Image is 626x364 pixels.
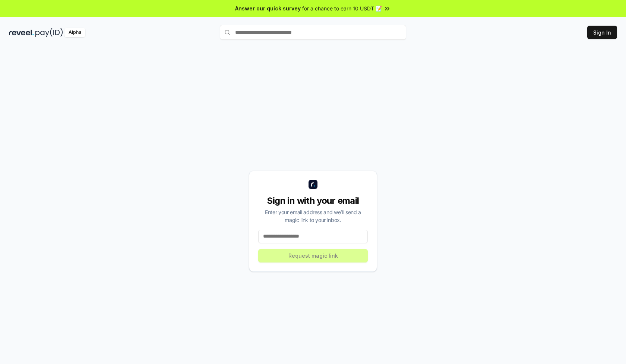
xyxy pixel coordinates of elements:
[64,28,85,37] div: Alpha
[258,208,368,224] div: Enter your email address and we’ll send a magic link to your inbox.
[302,4,382,12] span: for a chance to earn 10 USDT 📝
[258,195,368,207] div: Sign in with your email
[309,180,317,189] img: logo_small
[9,28,34,37] img: reveel_dark
[587,26,617,39] button: Sign In
[35,28,63,37] img: pay_id
[235,4,301,12] span: Answer our quick survey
